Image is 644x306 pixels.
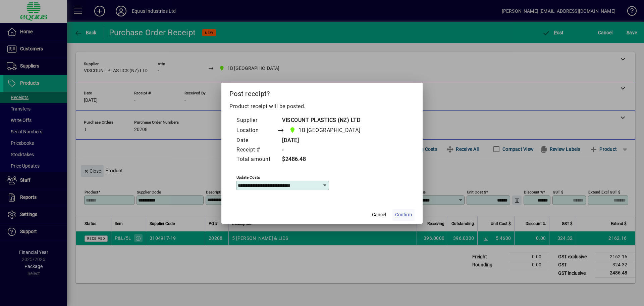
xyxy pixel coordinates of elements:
[236,116,277,125] td: Supplier
[236,136,277,145] td: Date
[299,126,360,134] span: 1B [GEOGRAPHIC_DATA]
[368,209,390,221] button: Cancel
[395,211,412,218] span: Confirm
[236,145,277,155] td: Receipt #
[236,175,260,179] mat-label: Update costs
[277,116,373,125] td: VISCOUNT PLASTICS (NZ) LTD
[392,209,415,221] button: Confirm
[221,83,423,102] h2: Post receipt?
[277,155,373,164] td: $2486.48
[236,125,277,136] td: Location
[229,102,415,111] p: Product receipt will be posted.
[372,211,386,218] span: Cancel
[236,155,277,164] td: Total amount
[277,145,373,155] td: -
[277,136,373,145] td: [DATE]
[287,126,363,135] span: 1B BLENHEIM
